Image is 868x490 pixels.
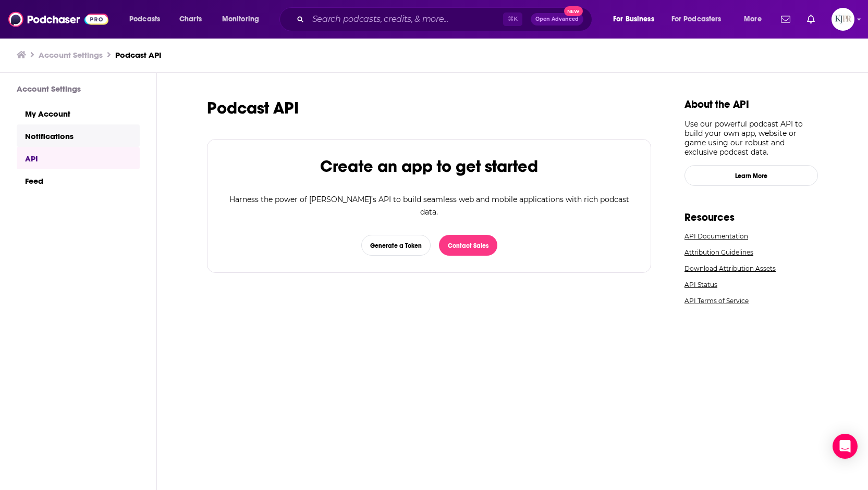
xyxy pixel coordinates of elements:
[115,50,162,60] a: Podcast API
[684,281,818,288] a: API Status
[684,248,818,256] a: Attribution Guidelines
[439,235,497,256] button: Contact Sales
[777,10,794,28] a: Show notifications dropdown
[832,8,854,31] img: User Profile
[224,193,634,218] p: Harness the power of [PERSON_NAME]’s API to build seamless web and mobile applications with rich ...
[308,11,503,28] input: Search podcasts, credits, & more...
[684,119,818,157] p: Use our powerful podcast API to build your own app, website or game using our robust and exclusiv...
[684,165,818,186] a: Learn More
[207,98,651,118] h1: Podcast API
[833,434,858,459] div: Open Intercom Messenger
[179,12,202,27] span: Charts
[129,12,160,27] span: Podcasts
[17,147,140,169] a: API
[803,10,819,28] a: Show notifications dropdown
[320,156,538,177] h2: Create an app to get started
[17,102,140,124] a: My Account
[684,98,818,111] h1: About the API
[39,50,103,60] a: Account Settings
[665,11,737,28] button: open menu
[361,235,431,256] button: Generate a Token
[684,265,818,272] a: Download Attribution Assets
[613,12,654,27] span: For Business
[832,8,854,31] span: Logged in as KJPRpodcast
[535,17,579,22] span: Open Advanced
[564,6,583,16] span: New
[215,11,273,28] button: open menu
[17,124,140,147] a: Notifications
[222,12,259,27] span: Monitoring
[737,11,775,28] button: open menu
[122,11,174,28] button: open menu
[832,8,854,31] button: Show profile menu
[684,211,818,224] h1: Resources
[684,297,818,305] a: API Terms of Service
[744,12,762,27] span: More
[684,232,818,240] a: API Documentation
[503,12,522,26] span: ⌘ K
[289,7,602,31] div: Search podcasts, credits, & more...
[17,169,140,192] a: Feed
[17,84,140,94] h3: Account Settings
[531,13,583,26] button: Open AdvancedNew
[606,11,667,28] button: open menu
[8,9,108,29] img: Podchaser - Follow, Share and Rate Podcasts
[173,11,208,28] a: Charts
[671,12,722,27] span: For Podcasters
